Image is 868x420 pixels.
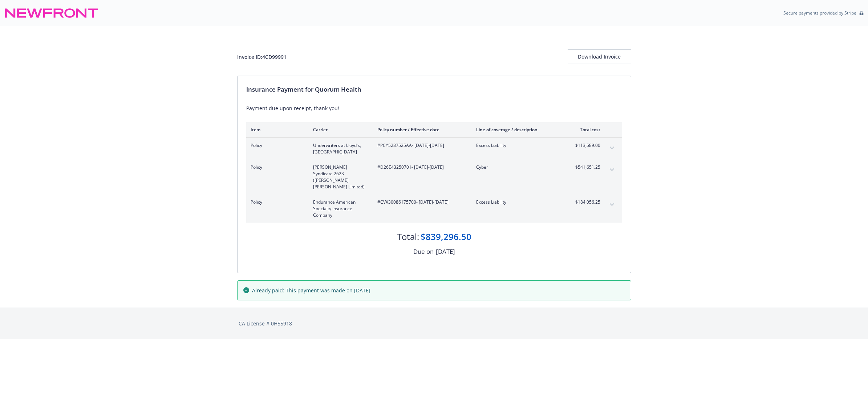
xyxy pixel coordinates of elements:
span: Policy [251,142,301,149]
div: Invoice ID: 4CD99991 [237,53,287,61]
p: Secure payments provided by Stripe [783,10,856,16]
span: Policy [251,199,301,205]
span: Excess Liability [476,199,561,205]
div: Total: [397,231,419,243]
span: #CVX30086175700 - [DATE]-[DATE] [377,199,465,205]
button: Download Invoice [568,49,631,64]
div: Item [251,127,301,133]
div: Total cost [573,127,600,133]
span: Underwriters at Lloyd's, [GEOGRAPHIC_DATA] [313,142,366,155]
span: Endurance American Specialty Insurance Company [313,199,366,219]
span: Cyber [476,164,561,171]
div: CA License # 0H55918 [239,320,630,327]
div: PolicyEndurance American Specialty Insurance Company#CVX30086175700- [DATE]-[DATE]Excess Liabilit... [246,195,622,223]
div: [DATE] [436,247,455,256]
button: expand content [606,164,618,176]
span: Policy [251,164,301,171]
span: #D26E43250701 - [DATE]-[DATE] [377,164,465,171]
div: Policy number / Effective date [377,127,465,133]
span: Already paid: This payment was made on [DATE] [252,287,370,294]
span: Excess Liability [476,142,561,149]
div: $839,296.50 [421,231,471,243]
span: [PERSON_NAME] Syndicate 2623 ([PERSON_NAME] [PERSON_NAME] Limited) [313,164,366,190]
div: Insurance Payment for Quorum Health [246,85,622,94]
span: $184,056.25 [573,199,600,205]
span: $541,651.25 [573,164,600,171]
div: Payment due upon receipt, thank you! [246,104,622,112]
div: Carrier [313,127,366,133]
button: expand content [606,142,618,154]
button: expand content [606,199,618,211]
div: Line of coverage / description [476,127,561,133]
span: #PCY5287525AA - [DATE]-[DATE] [377,142,465,149]
span: $113,589.00 [573,142,600,149]
div: Policy[PERSON_NAME] Syndicate 2623 ([PERSON_NAME] [PERSON_NAME] Limited)#D26E43250701- [DATE]-[DA... [246,160,622,195]
div: Due on [413,247,434,256]
div: PolicyUnderwriters at Lloyd's, [GEOGRAPHIC_DATA]#PCY5287525AA- [DATE]-[DATE]Excess Liability$113,... [246,138,622,160]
